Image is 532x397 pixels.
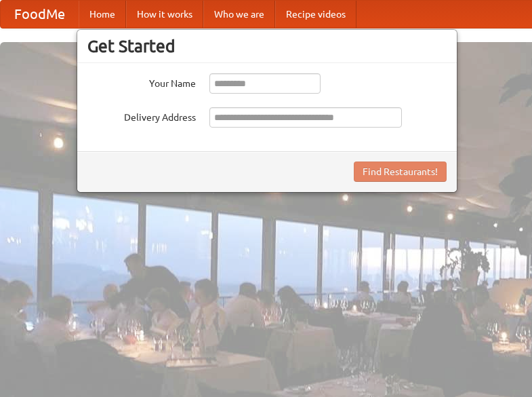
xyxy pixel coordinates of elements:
[79,1,126,28] a: Home
[87,73,196,90] label: Your Name
[1,1,79,28] a: FoodMe
[87,36,447,56] h3: Get Started
[126,1,203,28] a: How it works
[275,1,356,28] a: Recipe videos
[203,1,275,28] a: Who we are
[354,162,447,182] button: Find Restaurants!
[87,107,196,124] label: Delivery Address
